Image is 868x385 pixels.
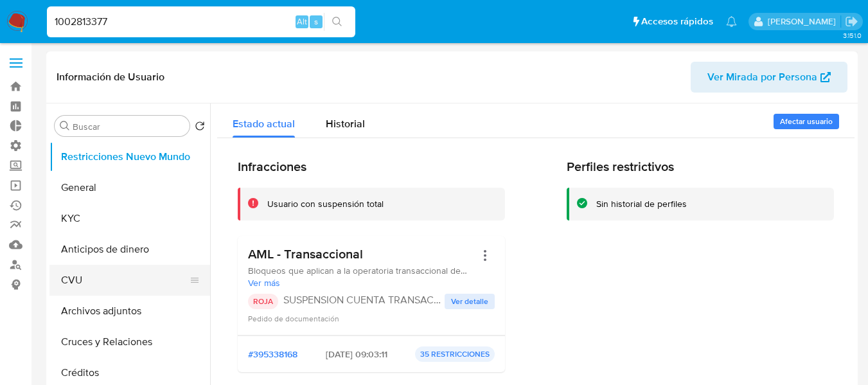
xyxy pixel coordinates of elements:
p: zoe.breuer@mercadolibre.com [768,15,840,28]
button: General [49,172,210,203]
span: s [314,15,318,28]
span: Accesos rápidos [641,15,713,28]
button: Cruces y Relaciones [49,327,210,357]
input: Buscar [73,121,184,132]
button: Archivos adjuntos [49,296,210,327]
a: Notificaciones [726,16,737,27]
span: Alt [297,15,307,28]
button: Restricciones Nuevo Mundo [49,141,210,172]
button: Ver Mirada por Persona [691,62,847,93]
button: Volver al orden por defecto [195,121,205,135]
input: Buscar usuario o caso... [47,13,355,30]
h1: Información de Usuario [57,71,164,84]
span: Ver Mirada por Persona [707,62,817,93]
button: search-icon [324,13,350,31]
button: Anticipos de dinero [49,234,210,265]
button: CVU [49,265,200,296]
button: Buscar [60,121,70,131]
button: KYC [49,203,210,234]
a: Salir [845,15,858,28]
